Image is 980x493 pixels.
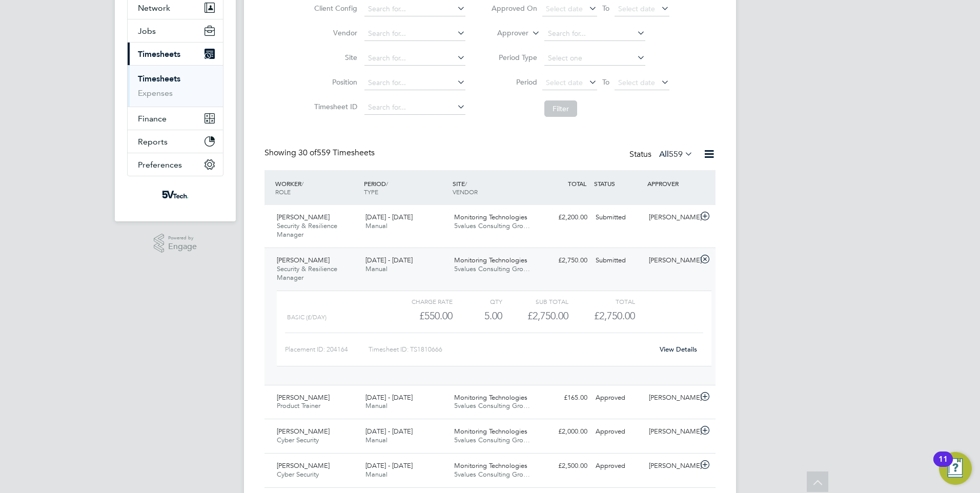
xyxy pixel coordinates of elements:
div: Timesheet ID: TS1810666 [369,341,653,358]
div: £550.00 [386,307,453,324]
span: [DATE] - [DATE] [365,393,413,402]
div: 11 [938,459,948,473]
span: Engage [168,242,197,251]
div: £2,750.00 [502,307,568,324]
label: Site [311,53,357,62]
img: weare5values-logo-retina.png [160,187,191,203]
span: [PERSON_NAME] [277,213,330,221]
span: 5values Consulting Gro… [454,221,530,230]
button: Jobs [128,19,223,42]
span: [PERSON_NAME] [277,393,330,402]
div: PERIOD [361,174,450,201]
a: Timesheets [138,74,180,84]
span: TYPE [364,188,378,196]
input: Select one [544,51,645,66]
input: Search for... [364,100,465,115]
div: 5.00 [453,307,502,324]
span: VENDOR [453,188,478,196]
span: Select date [546,4,583,13]
span: [DATE] - [DATE] [365,461,413,470]
div: £165.00 [538,389,591,406]
div: £2,500.00 [538,458,591,475]
span: 30 of [298,148,317,158]
span: Security & Resilience Manager [277,264,337,282]
span: Manual [365,470,387,479]
span: Monitoring Technologies [454,393,527,402]
span: Reports [138,137,168,147]
label: Client Config [311,4,357,13]
span: / [465,179,467,188]
label: Vendor [311,28,357,37]
input: Search for... [544,27,645,41]
span: [DATE] - [DATE] [365,256,413,264]
span: Monitoring Technologies [454,213,527,221]
span: Finance [138,114,167,124]
span: Network [138,3,170,13]
span: 5values Consulting Gro… [454,264,530,273]
div: Submitted [591,209,645,226]
span: [PERSON_NAME] [277,461,330,470]
span: Select date [618,78,655,87]
button: Finance [128,107,223,130]
span: Powered by [168,234,197,242]
div: Sub Total [502,295,568,307]
span: To [599,2,612,15]
a: Go to home page [127,187,223,203]
span: Manual [365,436,387,444]
a: View Details [660,345,697,354]
label: Period Type [491,53,537,62]
span: TOTAL [568,179,586,188]
div: £2,000.00 [538,423,591,440]
span: Select date [546,78,583,87]
button: Reports [128,130,223,153]
div: SITE [450,174,539,201]
span: Manual [365,401,387,410]
input: Search for... [364,2,465,16]
span: Manual [365,221,387,230]
span: / [386,179,388,188]
label: Approver [482,28,528,38]
span: Monitoring Technologies [454,461,527,470]
span: 559 [669,149,683,159]
span: [DATE] - [DATE] [365,427,413,436]
button: Open Resource Center, 11 new notifications [939,452,972,485]
input: Search for... [364,27,465,41]
div: APPROVER [645,174,698,193]
div: Total [568,295,635,307]
div: Approved [591,458,645,475]
span: 5values Consulting Gro… [454,401,530,410]
span: Monitoring Technologies [454,427,527,436]
button: Preferences [128,153,223,176]
div: Approved [591,389,645,406]
span: Security & Resilience Manager [277,221,337,239]
span: / [301,179,303,188]
div: QTY [453,295,502,307]
div: [PERSON_NAME] [645,252,698,269]
div: Approved [591,423,645,440]
div: Charge rate [386,295,453,307]
label: All [659,149,693,159]
span: Monitoring Technologies [454,256,527,264]
button: Filter [544,100,577,117]
span: [PERSON_NAME] [277,256,330,264]
span: Preferences [138,160,182,170]
div: Placement ID: 204164 [285,341,369,358]
span: Jobs [138,26,156,36]
div: £2,200.00 [538,209,591,226]
div: [PERSON_NAME] [645,458,698,475]
label: Period [491,77,537,87]
span: [DATE] - [DATE] [365,213,413,221]
span: Cyber Security [277,436,319,444]
div: [PERSON_NAME] [645,389,698,406]
span: Select date [618,4,655,13]
div: Submitted [591,252,645,269]
span: [PERSON_NAME] [277,427,330,436]
div: [PERSON_NAME] [645,423,698,440]
button: Timesheets [128,43,223,65]
span: Product Trainer [277,401,320,410]
label: Approved On [491,4,537,13]
div: Timesheets [128,65,223,107]
span: Cyber Security [277,470,319,479]
span: £2,750.00 [594,310,635,322]
span: 559 Timesheets [298,148,375,158]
